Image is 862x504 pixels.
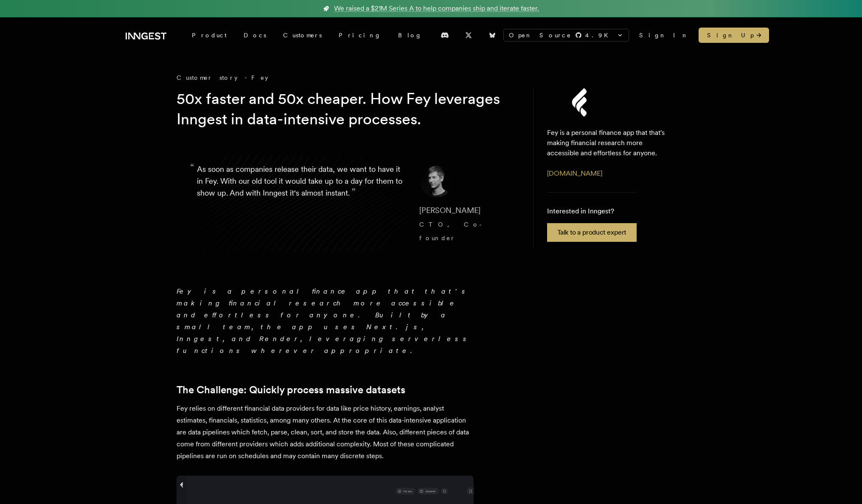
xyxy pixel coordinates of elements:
[419,163,453,197] img: Image of Dennis Brotzky
[183,28,235,43] div: Product
[177,89,503,129] h1: 50x faster and 50x cheaper. How Fey leverages Inngest in data-intensive processes.
[459,28,478,42] a: X
[235,28,275,43] a: Docs
[190,165,194,170] span: “
[639,31,688,39] a: Sign In
[699,28,769,43] a: Sign Up
[177,73,516,82] div: Customer story - Fey
[334,3,539,14] span: We raised a $21M Series A to help companies ship and iterate faster.
[390,28,430,43] a: Blog
[513,85,649,119] img: Fey's logo
[547,169,602,177] a: [DOMAIN_NAME]
[547,128,672,158] p: Fey is a personal finance app that that's making financial research more accessible and effortles...
[351,186,356,198] span: ”
[435,28,454,42] a: Discord
[330,28,390,43] a: Pricing
[275,28,330,43] a: Customers
[177,384,405,396] a: The Challenge: Quickly process massive datasets
[419,206,480,215] span: [PERSON_NAME]
[483,28,502,42] a: Bluesky
[419,221,486,241] span: CTO, Co-founder
[585,31,613,39] span: 4.9 K
[197,163,406,245] p: As soon as companies release their data, we want to have it in Fey. With our old tool it would ta...
[547,223,637,242] a: Talk to a product expert
[509,31,572,39] span: Open Source
[547,206,637,216] p: Interested in Inngest?
[177,403,474,462] p: Fey relies on different financial data providers for data like price history, earnings, analyst e...
[177,287,471,355] em: Fey is a personal finance app that that's making financial research more accessible and effortles...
